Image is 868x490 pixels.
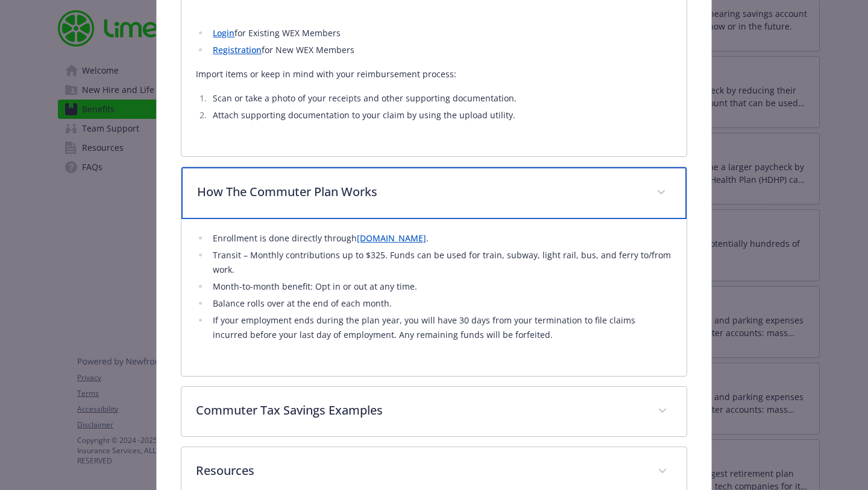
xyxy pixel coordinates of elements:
li: for Existing WEX Members [209,26,672,40]
li: Enrollment is done directly through . [209,231,672,246]
p: Commuter Tax Savings Examples [196,401,643,419]
div: How To File a Claim [181,14,687,156]
a: Login [213,27,234,39]
p: How The Commuter Plan Works [197,183,642,201]
a: [DOMAIN_NAME] [357,232,426,244]
div: How The Commuter Plan Works [181,167,687,219]
li: If your employment ends during the plan year, you will have 30 days from your termination to file... [209,313,672,342]
li: Month-to-month benefit: Opt in or out at any time. [209,279,672,294]
a: Registration [213,44,262,56]
li: Balance rolls over at the end of each month. [209,296,672,311]
p: Import items or keep in mind with your reimbursement process: [196,67,672,81]
li: for New WEX Members [209,43,672,57]
li: Scan or take a photo of your receipts and other supporting documentation. [209,91,672,106]
div: How The Commuter Plan Works [181,219,687,376]
div: Commuter Tax Savings Examples [181,387,687,436]
p: Resources [196,462,643,480]
li: Attach supporting documentation to your claim by using the upload utility. [209,108,672,122]
li: Transit – Monthly contributions up to $325. Funds can be used for train, subway, light rail, bus,... [209,248,672,277]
